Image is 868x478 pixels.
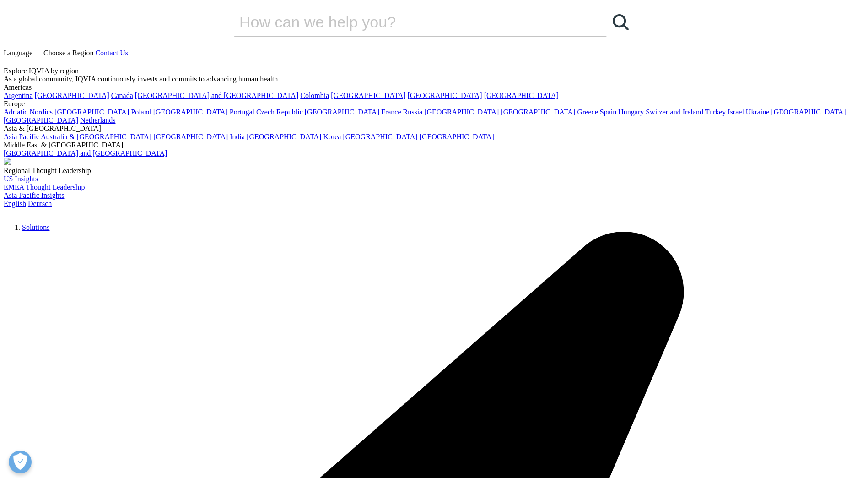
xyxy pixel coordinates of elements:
a: EMEA Thought Leadership [4,183,85,191]
a: [GEOGRAPHIC_DATA] [153,108,228,116]
a: Contact Us [95,49,128,57]
a: [GEOGRAPHIC_DATA] and [GEOGRAPHIC_DATA] [4,149,167,157]
a: France [381,108,401,116]
a: [GEOGRAPHIC_DATA] [153,133,228,141]
a: Argentina [4,92,33,99]
a: [GEOGRAPHIC_DATA] [343,133,417,141]
a: Asia Pacific Insights [4,191,64,199]
img: 2093_analyzing-data-using-big-screen-display-and-laptop.png [4,158,11,165]
a: US Insights [4,175,38,183]
a: Netherlands [80,116,115,124]
a: [GEOGRAPHIC_DATA] [247,133,321,141]
svg: Search [613,14,629,30]
a: Korea [323,133,341,141]
a: [GEOGRAPHIC_DATA] [484,92,559,99]
a: Colombia [300,92,329,99]
div: Middle East & [GEOGRAPHIC_DATA] [4,141,864,149]
a: India [230,133,245,141]
a: [GEOGRAPHIC_DATA] [35,92,109,99]
a: [GEOGRAPHIC_DATA] [331,92,405,99]
a: [GEOGRAPHIC_DATA] [501,108,575,116]
a: Portugal [230,108,254,116]
a: [GEOGRAPHIC_DATA] [420,133,494,141]
div: Explore IQVIA by region [4,67,864,75]
a: English [4,200,26,207]
div: Regional Thought Leadership [4,167,864,175]
a: Turkey [705,108,726,116]
a: Czech Republic [256,108,303,116]
a: Solutions [22,223,49,231]
a: Russia [403,108,423,116]
div: Asia & [GEOGRAPHIC_DATA] [4,125,864,133]
button: Präferenzen öffnen [9,451,32,473]
a: Ukraine [746,108,770,116]
a: [GEOGRAPHIC_DATA] [54,108,129,116]
a: Nordics [29,108,53,116]
a: [GEOGRAPHIC_DATA] [4,116,78,124]
a: Canada [111,92,133,99]
a: Hungary [618,108,644,116]
a: Adriatic [4,108,27,116]
a: Australia & [GEOGRAPHIC_DATA] [41,133,151,141]
a: [GEOGRAPHIC_DATA] [424,108,499,116]
input: Suchen [234,8,581,36]
a: Poland [131,108,151,116]
a: Asia Pacific [4,133,39,141]
a: Spain [600,108,616,116]
a: [GEOGRAPHIC_DATA] [771,108,846,116]
div: Americas [4,83,864,92]
div: As a global community, IQVIA continuously invests and commits to advancing human health. [4,75,864,83]
a: Switzerland [646,108,680,116]
a: [GEOGRAPHIC_DATA] [408,92,482,99]
a: [GEOGRAPHIC_DATA] and [GEOGRAPHIC_DATA] [135,92,298,99]
a: [GEOGRAPHIC_DATA] [305,108,379,116]
span: Language [4,49,32,57]
a: Suchen [607,8,634,36]
a: Deutsch [28,200,52,207]
a: Greece [577,108,598,116]
span: Choose a Region [43,49,93,57]
a: Israel [728,108,744,116]
a: Ireland [683,108,703,116]
div: Europe [4,100,864,108]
